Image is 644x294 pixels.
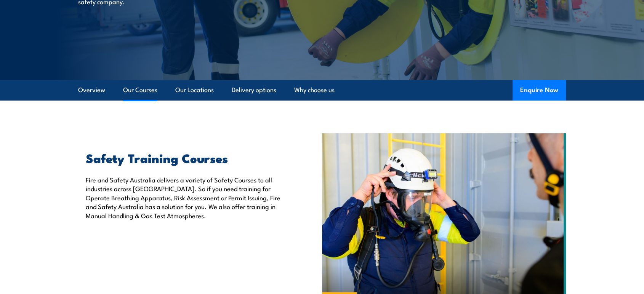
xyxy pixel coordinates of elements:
a: Overview [78,80,105,100]
a: Our Locations [175,80,214,100]
h2: Safety Training Courses [86,152,287,163]
a: Delivery options [232,80,276,100]
a: Why choose us [294,80,335,100]
p: Fire and Safety Australia delivers a variety of Safety Courses to all industries across [GEOGRAPH... [86,175,287,220]
button: Enquire Now [513,80,566,101]
a: Our Courses [123,80,157,100]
